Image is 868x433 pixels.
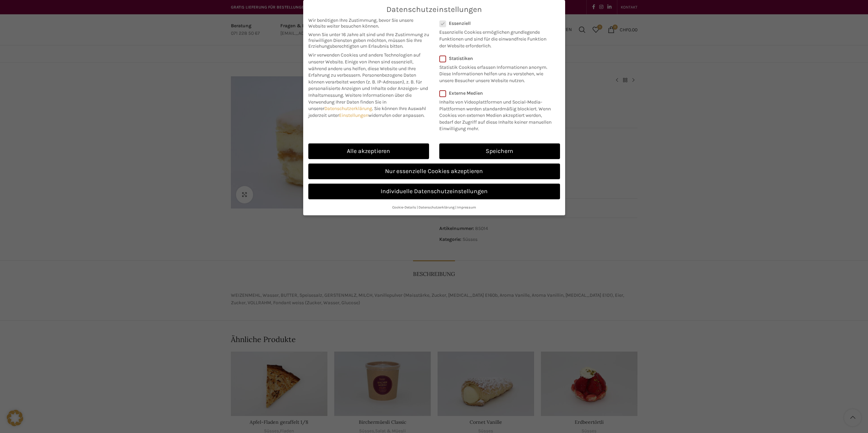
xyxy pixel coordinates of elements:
[308,92,412,111] span: Weitere Informationen über die Verwendung Ihrer Daten finden Sie in unserer .
[439,143,560,159] a: Speichern
[439,26,551,49] p: Essenzielle Cookies ermöglichen grundlegende Funktionen und sind für die einwandfreie Funktion de...
[386,5,482,14] span: Datenschutzeinstellungen
[308,184,560,199] a: Individuelle Datenschutzeinstellungen
[308,164,560,179] a: Nur essenzielle Cookies akzeptieren
[308,72,428,98] span: Personenbezogene Daten können verarbeitet werden (z. B. IP-Adressen), z. B. für personalisierte A...
[308,106,426,118] span: Sie können Ihre Auswahl jederzeit unter widerrufen oder anpassen.
[308,17,429,29] span: Wir benötigen Ihre Zustimmung, bevor Sie unsere Website weiter besuchen können.
[308,52,421,78] span: Wir verwenden Cookies und andere Technologien auf unserer Website. Einige von ihnen sind essenzie...
[439,56,551,61] label: Statistiken
[324,106,372,111] a: Datenschutzerklärung
[439,90,556,96] label: Externe Medien
[439,61,551,84] p: Statistik Cookies erfassen Informationen anonym. Diese Informationen helfen uns zu verstehen, wie...
[439,96,556,132] p: Inhalte von Videoplattformen und Social-Media-Plattformen werden standardmäßig blockiert. Wenn Co...
[457,205,476,210] a: Impressum
[308,32,429,49] span: Wenn Sie unter 16 Jahre alt sind und Ihre Zustimmung zu freiwilligen Diensten geben möchten, müss...
[392,205,416,210] a: Cookie-Details
[439,20,551,26] label: Essenziell
[308,143,429,159] a: Alle akzeptieren
[339,112,368,118] a: Einstellungen
[418,205,455,210] a: Datenschutzerklärung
